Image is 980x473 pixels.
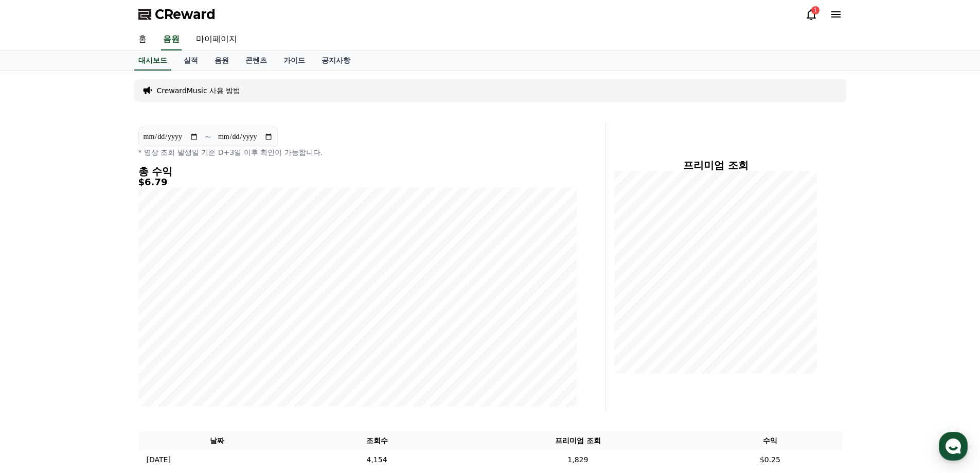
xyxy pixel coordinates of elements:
[138,6,216,23] a: CReward
[313,51,359,71] a: 공지사항
[188,29,245,50] a: 마이페이지
[147,454,171,465] p: [DATE]
[155,6,216,23] span: CReward
[457,431,698,450] th: 프리미엄 조회
[811,6,819,14] div: 1
[134,51,171,71] a: 대시보드
[130,29,155,50] a: 홈
[698,450,842,469] td: $0.25
[457,450,698,469] td: 1,829
[175,51,206,71] a: 실적
[157,85,241,96] a: CrewardMusic 사용 방법
[614,160,817,171] h4: 프리미엄 조회
[698,431,842,450] th: 수익
[138,147,577,157] p: * 영상 조회 발생일 기준 D+3일 이후 확인이 가능합니다.
[138,177,577,187] h5: $6.79
[275,51,313,71] a: 가이드
[138,166,577,177] h4: 총 수익
[296,450,458,469] td: 4,154
[805,8,817,21] a: 1
[138,431,296,450] th: 날짜
[206,51,237,71] a: 음원
[205,131,211,143] p: ~
[161,29,182,50] a: 음원
[237,51,275,71] a: 콘텐츠
[296,431,458,450] th: 조회수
